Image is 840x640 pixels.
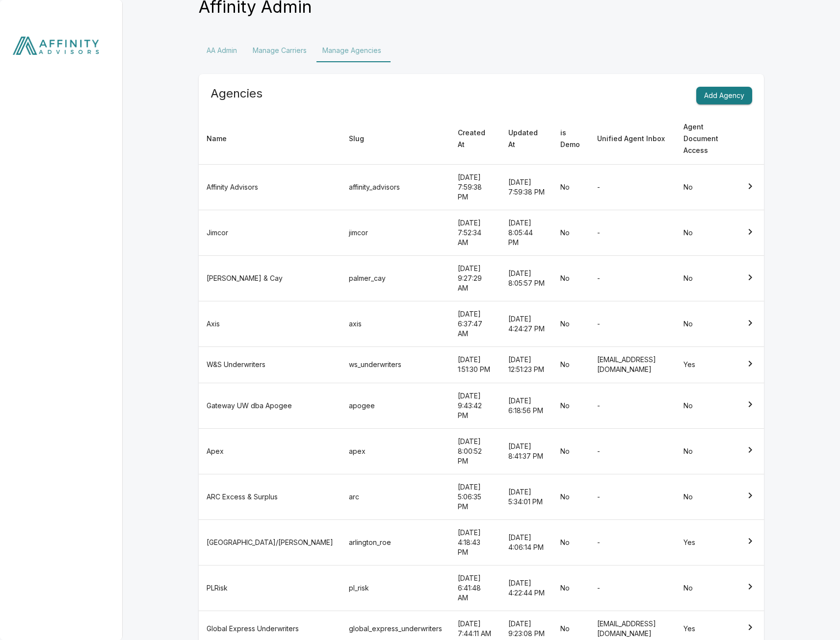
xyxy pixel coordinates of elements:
button: Manage Agencies [315,39,389,62]
button: Manage Carriers [245,39,315,62]
td: [DATE] 6:18:56 PM [500,383,552,428]
td: No [552,565,589,611]
td: arlington_roe [341,519,450,565]
td: No [552,347,589,383]
td: Gateway UW dba Apogee [199,383,341,428]
td: W&S Underwriters [199,347,341,383]
td: [DATE] 4:24:27 PM [500,301,552,347]
h5: Agencies [210,86,262,101]
td: ARC Excess & Surplus [199,474,341,519]
td: - [589,519,676,565]
td: jimcor [341,210,450,256]
td: No [552,383,589,428]
td: - [589,565,676,611]
td: [PERSON_NAME] & Cay [199,256,341,301]
td: No [676,165,736,210]
td: ws_underwriters [341,347,450,383]
td: [DATE] 7:59:38 PM [500,165,552,210]
td: [DATE] 8:00:52 PM [450,428,500,474]
div: Settings Tabs [199,39,764,62]
td: No [676,474,736,519]
th: Slug [341,113,450,165]
td: PLRisk [199,565,341,611]
th: Agent Document Access [676,113,736,165]
th: Updated At [500,113,552,165]
td: No [676,301,736,347]
td: No [552,256,589,301]
th: Created At [450,113,500,165]
td: [DATE] 8:05:57 PM [500,256,552,301]
th: Unified Agent Inbox [589,113,676,165]
button: Add Agency [696,87,752,105]
td: No [676,428,736,474]
td: Yes [676,519,736,565]
td: - [589,428,676,474]
td: [DATE] 9:27:29 AM [450,256,500,301]
td: affinity_advisors [341,165,450,210]
td: [GEOGRAPHIC_DATA]/[PERSON_NAME] [199,519,341,565]
td: No [676,256,736,301]
td: No [552,301,589,347]
td: [DATE] 4:22:44 PM [500,565,552,611]
td: No [676,565,736,611]
th: Name [199,113,341,165]
td: - [589,474,676,519]
td: axis [341,301,450,347]
td: [DATE] 9:43:42 PM [450,383,500,428]
td: pl_risk [341,565,450,611]
td: [DATE] 7:59:38 PM [450,165,500,210]
td: No [552,165,589,210]
td: - [589,165,676,210]
td: - [589,301,676,347]
td: No [676,210,736,256]
td: Yes [676,347,736,383]
td: - [589,383,676,428]
td: [DATE] 4:18:43 PM [450,519,500,565]
td: No [552,474,589,519]
button: AA Admin [199,39,245,62]
td: Axis [199,301,341,347]
td: No [552,428,589,474]
td: [DATE] 6:41:48 AM [450,565,500,611]
td: No [676,383,736,428]
th: is Demo [552,113,589,165]
td: [DATE] 5:34:01 PM [500,474,552,519]
td: [DATE] 4:06:14 PM [500,519,552,565]
td: [DATE] 5:06:35 PM [450,474,500,519]
td: apex [341,428,450,474]
td: [DATE] 1:51:30 PM [450,347,500,383]
td: Affinity Advisors [199,165,341,210]
td: [EMAIL_ADDRESS][DOMAIN_NAME] [589,347,676,383]
td: No [552,210,589,256]
td: [DATE] 12:51:23 PM [500,347,552,383]
td: - [589,256,676,301]
td: [DATE] 8:05:44 PM [500,210,552,256]
td: apogee [341,383,450,428]
td: [DATE] 7:52:34 AM [450,210,500,256]
td: [DATE] 6:37:47 AM [450,301,500,347]
td: palmer_cay [341,256,450,301]
td: Apex [199,428,341,474]
td: Jimcor [199,210,341,256]
td: [DATE] 8:41:37 PM [500,428,552,474]
td: arc [341,474,450,519]
td: - [589,210,676,256]
td: No [552,519,589,565]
